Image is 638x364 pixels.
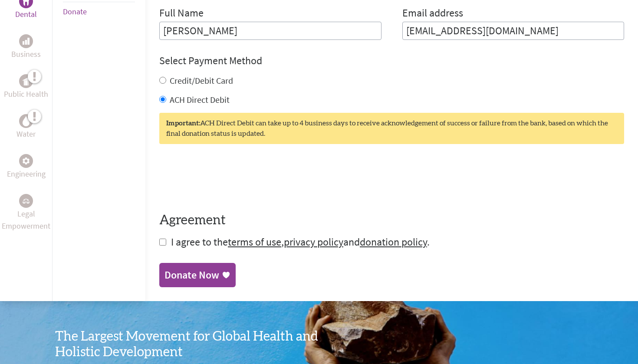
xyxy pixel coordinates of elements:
[19,74,33,88] div: Public Health
[159,6,204,22] label: Full Name
[7,154,46,180] a: EngineeringEngineering
[159,54,624,68] h4: Select Payment Method
[166,120,200,127] strong: Important:
[4,88,48,100] p: Public Health
[11,48,41,60] p: Business
[159,263,236,287] a: Donate Now
[360,235,427,249] a: donation policy
[4,74,48,100] a: Public HealthPublic Health
[171,235,430,249] span: I agree to the , and .
[19,114,33,128] div: Water
[19,194,33,208] div: Legal Empowerment
[19,154,33,168] div: Engineering
[164,268,219,282] div: Donate Now
[16,114,36,140] a: WaterWater
[284,235,343,249] a: privacy policy
[19,34,33,48] div: Business
[16,128,36,140] p: Water
[2,194,50,232] a: Legal EmpowermentLegal Empowerment
[402,6,463,22] label: Email address
[159,22,381,40] input: Enter Full Name
[63,2,135,21] li: Donate
[15,8,37,20] p: Dental
[63,7,87,16] a: Donate
[23,38,30,45] img: Business
[170,75,233,86] label: Credit/Debit Card
[23,116,30,126] img: Water
[159,113,624,144] div: ACH Direct Debit can take up to 4 business days to receive acknowledgement of success or failure ...
[2,208,50,232] p: Legal Empowerment
[7,168,46,180] p: Engineering
[11,34,41,60] a: BusinessBusiness
[23,77,30,85] img: Public Health
[55,329,319,360] h3: The Largest Movement for Global Health and Holistic Development
[159,213,624,228] h4: Agreement
[159,161,291,195] iframe: reCAPTCHA
[402,22,625,40] input: Your Email
[228,235,281,249] a: terms of use
[23,157,30,164] img: Engineering
[23,198,30,203] img: Legal Empowerment
[170,94,230,105] label: ACH Direct Debit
